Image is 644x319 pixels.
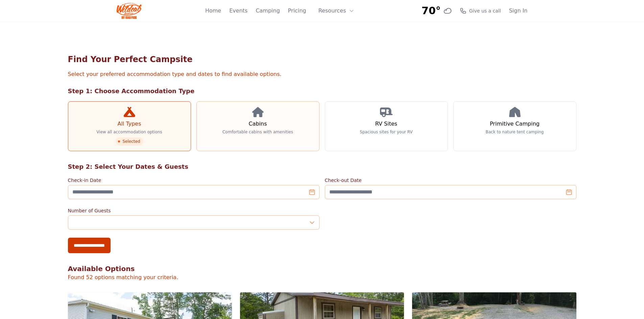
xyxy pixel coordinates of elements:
[68,54,576,65] h1: Find Your Perfect Campsite
[460,7,501,14] a: Give us a call
[68,177,319,184] label: Check-in Date
[117,3,142,19] img: Wildcat Logo
[68,207,319,214] label: Number of Guests
[486,129,544,135] p: Back to nature tent camping
[117,120,141,128] h3: All Types
[422,5,441,17] span: 70°
[509,7,528,15] a: Sign In
[256,7,280,15] a: Camping
[288,7,306,15] a: Pricing
[314,4,358,18] button: Resources
[205,7,221,15] a: Home
[68,86,576,96] h2: Step 1: Choose Accommodation Type
[68,273,576,282] p: Found 52 options matching your criteria.
[196,101,319,151] a: Cabins Comfortable cabins with amenities
[248,120,267,128] h3: Cabins
[490,120,540,128] h3: Primitive Camping
[453,101,576,151] a: Primitive Camping Back to nature tent camping
[116,137,143,145] span: Selected
[68,162,576,171] h2: Step 2: Select Your Dates & Guests
[375,120,397,128] h3: RV Sites
[469,7,501,14] span: Give us a call
[222,129,293,135] p: Comfortable cabins with amenities
[68,101,191,151] a: All Types View all accommodation options Selected
[96,129,162,135] p: View all accommodation options
[68,264,576,273] h2: Available Options
[360,129,412,135] p: Spacious sites for your RV
[325,101,448,151] a: RV Sites Spacious sites for your RV
[68,70,576,78] p: Select your preferred accommodation type and dates to find available options.
[325,177,576,184] label: Check-out Date
[229,7,247,15] a: Events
